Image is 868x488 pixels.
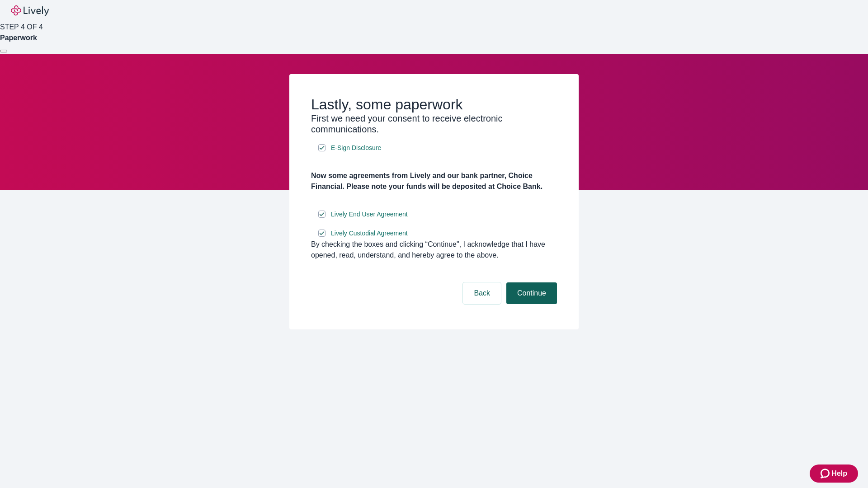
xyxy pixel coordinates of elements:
h2: Lastly, some paperwork [311,96,557,113]
a: e-sign disclosure document [329,142,383,154]
button: Back [463,282,501,304]
a: e-sign disclosure document [329,209,410,220]
span: Lively Custodial Agreement [331,229,408,238]
img: Lively [11,5,49,16]
h3: First we need your consent to receive electronic communications. [311,113,557,135]
button: Continue [506,282,557,304]
div: By checking the boxes and clicking “Continue", I acknowledge that I have opened, read, understand... [311,239,557,261]
a: e-sign disclosure document [329,228,410,239]
svg: Zendesk support icon [821,468,831,479]
button: Zendesk support iconHelp [810,465,858,483]
h4: Now some agreements from Lively and our bank partner, Choice Financial. Please note your funds wi... [311,170,557,192]
span: Lively End User Agreement [331,210,408,219]
span: E-Sign Disclosure [331,143,381,153]
span: Help [831,468,847,479]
